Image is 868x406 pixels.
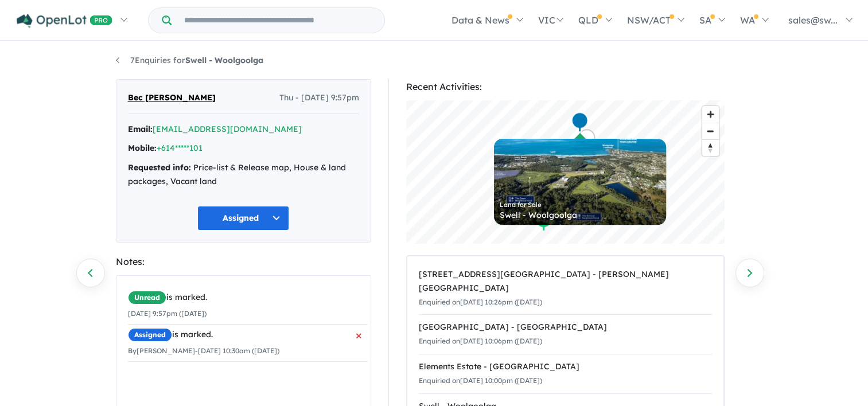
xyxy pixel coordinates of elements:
[116,254,371,270] div: Notes:
[128,124,153,134] strong: Email:
[419,376,542,385] small: Enquiried on [DATE] 10:00pm ([DATE])
[128,346,279,355] small: By [PERSON_NAME] - [DATE] 10:30am ([DATE])
[419,360,712,374] div: Elements Estate - [GEOGRAPHIC_DATA]
[116,54,753,68] nav: breadcrumb
[185,55,263,65] strong: Swell - Woolgoolga
[419,354,712,394] a: Elements Estate - [GEOGRAPHIC_DATA]Enquiried on[DATE] 10:00pm ([DATE])
[197,206,289,231] button: Assigned
[17,14,112,28] img: Openlot PRO Logo White
[128,291,166,304] span: Unread
[128,328,368,342] div: is marked.
[419,321,712,334] div: [GEOGRAPHIC_DATA] - [GEOGRAPHIC_DATA]
[128,328,172,342] span: Assigned
[128,291,368,304] div: is marked.
[128,91,216,105] span: Bec [PERSON_NAME]
[419,262,712,315] a: [STREET_ADDRESS][GEOGRAPHIC_DATA] - [PERSON_NAME][GEOGRAPHIC_DATA]Enquiried on[DATE] 10:26pm ([DA...
[419,268,712,295] div: [STREET_ADDRESS][GEOGRAPHIC_DATA] - [PERSON_NAME][GEOGRAPHIC_DATA]
[702,140,719,156] span: Reset bearing to north
[419,314,712,354] a: [GEOGRAPHIC_DATA] - [GEOGRAPHIC_DATA]Enquiried on[DATE] 10:06pm ([DATE])
[128,162,191,173] strong: Requested info:
[702,139,719,156] button: Reset bearing to north
[174,8,382,33] input: Try estate name, suburb, builder or developer
[578,129,595,150] div: Map marker
[500,211,660,219] div: Swell - Woolgoolga
[419,337,542,345] small: Enquiried on [DATE] 10:06pm ([DATE])
[571,112,588,133] div: Map marker
[500,202,660,208] div: Land for Sale
[702,123,719,139] button: Zoom out
[128,143,157,153] strong: Mobile:
[116,55,263,65] a: 7Enquiries forSwell - Woolgoolga
[406,79,725,95] div: Recent Activities:
[419,298,542,306] small: Enquiried on [DATE] 10:26pm ([DATE])
[494,139,666,225] a: Land for Sale Swell - Woolgoolga
[279,91,359,105] span: Thu - [DATE] 9:57pm
[702,106,719,123] button: Zoom in
[153,124,302,134] a: [EMAIL_ADDRESS][DOMAIN_NAME]
[128,161,359,189] div: Price-list & Release map, House & land packages, Vacant land
[788,14,838,26] span: sales@sw...
[406,100,725,244] canvas: Map
[128,309,207,318] small: [DATE] 9:57pm ([DATE])
[356,325,362,346] span: ×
